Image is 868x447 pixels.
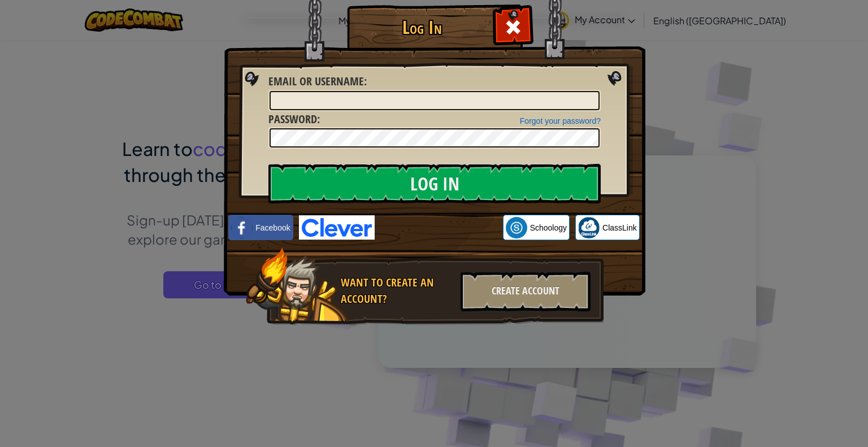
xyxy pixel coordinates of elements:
input: Log In [268,164,601,203]
div: Want to create an account? [341,275,454,307]
a: Forgot your password? [520,116,601,125]
label: : [268,73,367,90]
img: facebook_small.png [231,217,253,238]
span: Email or Username [268,73,364,89]
div: Create Account [461,272,591,311]
img: classlink-logo-small.png [578,217,600,238]
h1: Log In [350,18,494,37]
iframe: Sign in with Google Button [375,215,503,240]
img: schoology.png [506,217,527,238]
img: clever-logo-blue.png [299,215,375,240]
label: : [268,111,320,128]
span: Facebook [255,222,290,233]
span: Schoology [530,222,567,233]
span: ClassLink [602,222,637,233]
span: Password [268,111,317,127]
